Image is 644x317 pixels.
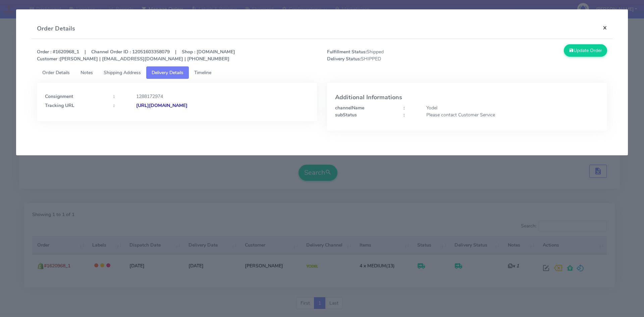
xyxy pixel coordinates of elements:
span: Notes [80,69,93,76]
div: Please contact Customer Service [421,111,604,118]
strong: Tracking URL [45,102,74,109]
div: 1288172974 [131,93,314,100]
strong: subStatus [335,112,357,118]
h4: Order Details [37,24,75,33]
strong: : [113,102,114,109]
span: Shipped SHIPPED [322,48,467,62]
strong: Order : #1620968_1 | Channel Order ID : 12051603358079 | Shop : [DOMAIN_NAME] [PERSON_NAME] | [EM... [37,49,235,62]
span: Shipping Address [104,69,141,76]
button: Update Order [564,44,607,57]
strong: : [404,105,405,111]
ul: Tabs [37,66,607,79]
strong: Consignment [45,93,73,100]
strong: Fulfillment Status: [327,49,367,55]
strong: [URL][DOMAIN_NAME] [136,102,187,109]
h4: Additional Informations [335,94,599,101]
span: Order Details [42,69,70,76]
div: Yodel [421,104,604,111]
span: Delivery Details [152,69,183,76]
strong: Delivery Status: [327,56,361,62]
span: Timeline [194,69,211,76]
button: Close [597,19,612,37]
strong: Customer : [37,56,60,62]
strong: : [113,93,114,100]
strong: channelName [335,105,364,111]
strong: : [404,112,405,118]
